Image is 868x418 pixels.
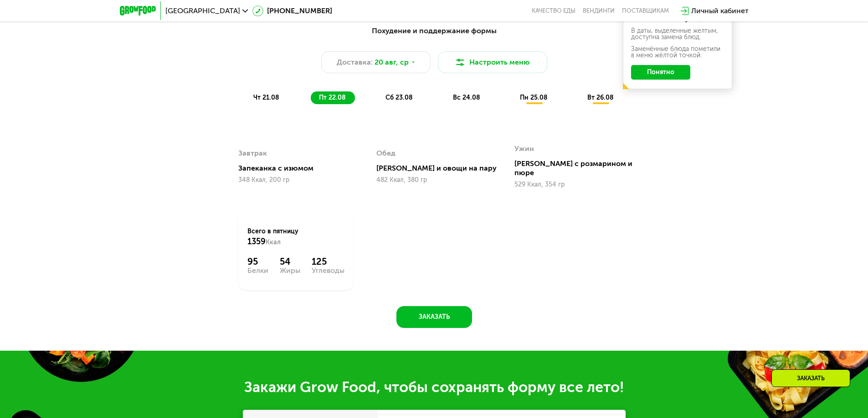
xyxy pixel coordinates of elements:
div: Запеканка с изюмом [238,242,361,252]
span: сб 23.08 [385,94,413,101]
div: Ваше меню на эту неделю [631,16,724,22]
div: Белки [247,346,268,353]
div: Всего в пятницу [247,306,344,326]
div: 348 Ккал, 200 гр [238,255,354,262]
div: Углеводы [312,346,344,353]
div: 529 Ккал, 354 гр [514,260,630,267]
div: [PERSON_NAME] с розмарином и пюре [514,238,637,256]
button: Заказать [396,385,472,407]
a: Качество еды [532,7,575,15]
span: Ккал [266,317,281,325]
span: 1359 [247,315,266,325]
div: Завтрак [238,225,267,239]
span: вс 24.08 [453,94,480,101]
button: Понятно [631,65,690,80]
span: [GEOGRAPHIC_DATA] [165,7,240,15]
button: Настроить меню [438,51,547,73]
div: 482 Ккал, 380 гр [376,255,492,262]
div: Жиры [280,346,300,353]
span: чт 21.08 [253,94,279,101]
div: Обед [376,225,395,239]
a: [PHONE_NUMBER] [252,5,332,16]
span: пт 22.08 [319,94,346,101]
span: 20 авг, ср [375,57,409,68]
div: Ужин [514,221,534,234]
div: Личный кабинет [691,5,749,16]
div: Заказать [771,369,850,387]
div: Заменённые блюда пометили в меню жёлтой точкой. [631,46,724,59]
div: 125 [312,335,344,346]
span: пн 25.08 [520,94,548,101]
div: В даты, выделенные желтым, доступна замена блюд. [631,28,724,40]
div: 54 [280,335,300,346]
span: Доставка: [337,57,373,68]
a: Вендинги [583,7,615,15]
div: Похудение и поддержание формы [164,25,704,37]
div: поставщикам [622,7,669,15]
div: 95 [247,335,268,346]
span: вт 26.08 [587,94,614,101]
div: [PERSON_NAME] и овощи на пару [376,242,499,252]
